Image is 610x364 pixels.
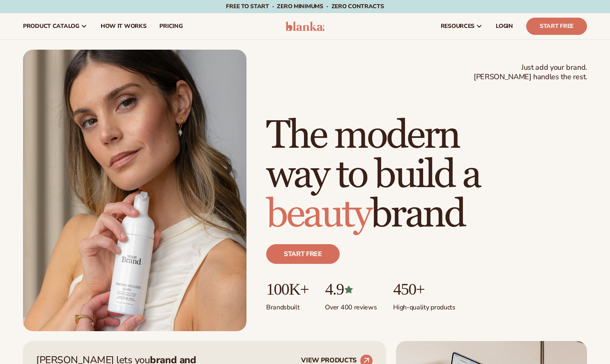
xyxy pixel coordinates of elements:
p: 4.9 [325,280,377,298]
p: High-quality products [393,298,455,312]
a: product catalog [16,13,94,39]
img: logo [285,21,325,31]
a: resources [434,13,489,39]
span: pricing [159,23,182,30]
span: Free to start · ZERO minimums · ZERO contracts [226,2,384,10]
p: 450+ [393,280,455,298]
p: 100K+ [266,280,308,298]
a: How It Works [94,13,153,39]
h1: The modern way to build a brand [266,116,587,234]
a: Start free [266,244,340,264]
span: How It Works [101,23,147,30]
span: resources [441,23,474,30]
span: Just add your brand. [PERSON_NAME] handles the rest. [474,63,587,82]
span: beauty [266,190,371,238]
span: product catalog [23,23,79,30]
span: LOGIN [496,23,513,30]
p: Over 400 reviews [325,298,377,312]
img: Female holding tanning mousse. [23,50,246,331]
a: pricing [153,13,189,39]
a: LOGIN [489,13,520,39]
p: Brands built [266,298,308,312]
a: Start Free [526,18,587,35]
